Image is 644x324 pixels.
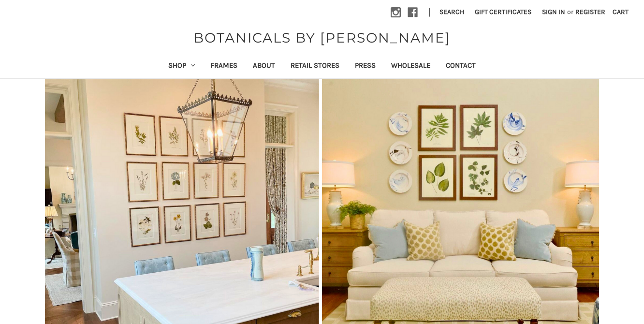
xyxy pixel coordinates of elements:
a: BOTANICALS BY [PERSON_NAME] [189,28,455,48]
a: Frames [203,55,245,78]
a: Wholesale [383,55,438,78]
a: Contact [438,55,483,78]
a: About [245,55,283,78]
span: or [566,7,574,17]
a: Press [347,55,383,78]
li: | [424,5,434,20]
a: Shop [161,55,203,78]
span: Cart [613,8,629,16]
a: Retail Stores [283,55,347,78]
